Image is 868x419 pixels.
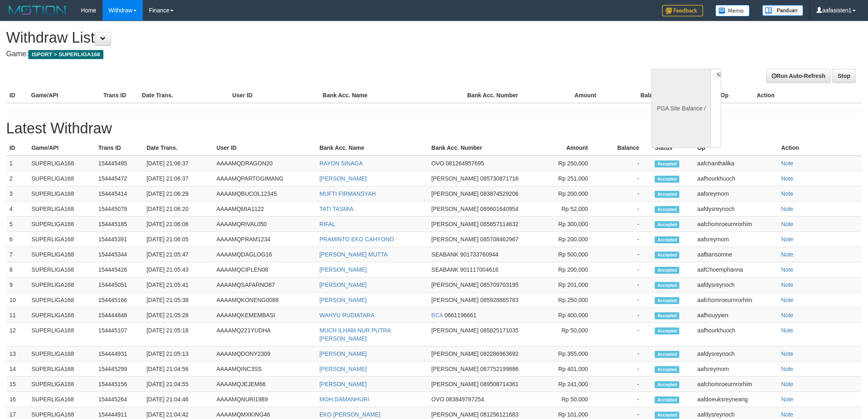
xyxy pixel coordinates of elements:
td: aafchomroeurnrorhim [694,377,778,392]
span: 085825171035 [480,327,519,334]
span: 085730871716 [480,175,519,182]
td: 154444931 [95,346,143,362]
a: Note [781,266,793,273]
td: 154445426 [95,262,143,277]
td: Rp 355,000 [535,346,600,362]
span: 089508714361 [480,381,519,387]
td: 154445051 [95,277,143,293]
span: 089601640954 [480,206,519,212]
a: [PERSON_NAME] MUTTA [320,251,388,258]
td: aafsreymom [694,186,778,201]
td: [DATE] 21:06:37 [143,171,213,186]
th: Game/API [28,88,100,103]
span: BCA [432,312,443,318]
a: Note [781,251,793,258]
td: aafhourkhuoch [694,171,778,186]
td: 154445156 [95,377,143,392]
th: ID [6,140,28,156]
a: Note [781,327,793,334]
td: - [600,171,651,186]
td: Rp 300,000 [535,217,600,232]
a: [PERSON_NAME] [320,350,367,357]
span: [PERSON_NAME] [432,297,479,303]
td: - [600,186,651,201]
td: AAAAMQDRAGON20 [213,156,316,171]
a: PRAMINTO EKO CAHYONO [320,236,394,243]
a: Note [781,236,793,243]
td: 8 [6,262,28,277]
td: SUPERLIGA168 [28,323,95,346]
td: Rp 241,000 [535,377,600,392]
a: Note [781,282,793,288]
th: Bank Acc. Number [464,88,536,103]
th: Status [651,140,694,156]
th: User ID [213,140,316,156]
td: AAAAMQCIPLEN08 [213,262,316,277]
a: Note [781,381,793,387]
td: 154445391 [95,232,143,247]
td: - [600,362,651,377]
a: WAHYU RUDIATARA [320,312,375,318]
td: 2 [6,171,28,186]
span: Accepted [655,366,679,373]
img: Button%20Memo.svg [715,5,750,16]
span: 083849797254 [446,396,484,403]
td: 16 [6,392,28,407]
td: 7 [6,247,28,262]
span: [PERSON_NAME] [432,350,479,357]
td: SUPERLIGA168 [28,362,95,377]
a: Stop [832,69,856,83]
span: [PERSON_NAME] [432,175,479,182]
a: TATI TASMIA [320,206,354,212]
span: Accepted [655,282,679,289]
td: 5 [6,217,28,232]
td: 154445185 [95,217,143,232]
a: Run Auto-Refresh [766,69,831,83]
td: 154445472 [95,171,143,186]
td: - [600,232,651,247]
td: AAAAMQPARTOGIMANG [213,171,316,186]
td: SUPERLIGA168 [28,392,95,407]
td: [DATE] 21:06:06 [143,217,213,232]
h1: Withdraw List [6,30,571,46]
td: Rp 500,000 [535,247,600,262]
span: Accepted [655,176,679,183]
td: 1 [6,156,28,171]
td: 13 [6,346,28,362]
a: Note [781,350,793,357]
span: Accepted [655,312,679,319]
div: PGA Site Balance / [651,69,710,148]
th: ID [6,88,28,103]
td: - [600,308,651,323]
td: 11 [6,308,28,323]
td: Rp 400,000 [535,308,600,323]
td: [DATE] 21:05:43 [143,262,213,277]
td: aafhourkhuoch [694,323,778,346]
td: aafchomroeurnrorhim [694,217,778,232]
td: AAAAMQ221YUDHA [213,323,316,346]
span: Accepted [655,160,679,167]
span: 081264957695 [446,160,484,167]
span: [PERSON_NAME] [432,282,479,288]
span: Accepted [655,327,679,334]
td: 154445414 [95,186,143,201]
a: Note [781,160,793,167]
th: User ID [229,88,319,103]
span: Accepted [655,191,679,198]
td: SUPERLIGA168 [28,308,95,323]
span: 901733760944 [460,251,498,258]
span: 083874529206 [480,190,519,197]
span: Accepted [655,252,679,259]
span: Accepted [655,351,679,358]
td: Rp 50,000 [535,392,600,407]
td: [DATE] 21:06:29 [143,186,213,201]
td: 154444848 [95,308,143,323]
span: [PERSON_NAME] [432,411,479,418]
td: [DATE] 21:04:55 [143,377,213,392]
td: - [600,201,651,217]
td: - [600,156,651,171]
span: [PERSON_NAME] [432,327,479,334]
td: Rp 251,000 [535,171,600,186]
td: AAAAMQDONY2309 [213,346,316,362]
a: Note [781,190,793,197]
